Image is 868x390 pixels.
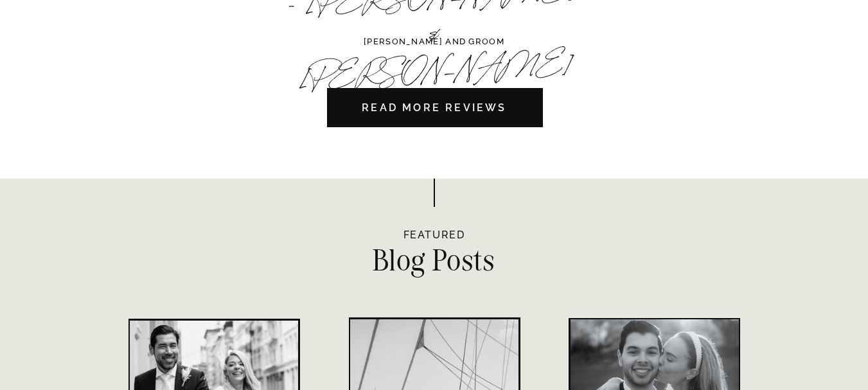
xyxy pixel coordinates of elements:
[326,88,543,127] a: READ MORE REVIEWS
[348,35,520,49] a: [PERSON_NAME] AND GROOM
[296,245,573,271] a: Blog Posts
[394,227,475,241] h2: featured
